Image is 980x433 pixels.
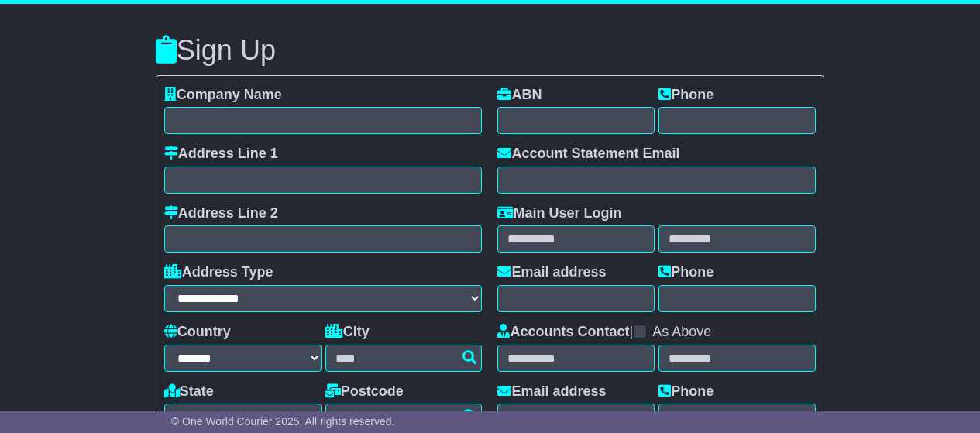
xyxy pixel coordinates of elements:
[497,383,606,400] label: Email address
[164,205,278,222] label: Address Line 2
[658,264,714,281] label: Phone
[156,35,824,66] h3: Sign Up
[164,87,282,104] label: Company Name
[497,205,621,222] label: Main User Login
[497,146,679,163] label: Account Statement Email
[164,383,214,400] label: State
[164,324,231,341] label: Country
[164,146,278,163] label: Address Line 1
[658,87,714,104] label: Phone
[652,324,711,341] label: As Above
[497,324,629,341] label: Accounts Contact
[497,87,542,104] label: ABN
[497,264,606,281] label: Email address
[325,324,370,341] label: City
[658,383,714,400] label: Phone
[497,324,816,345] div: |
[171,415,395,428] span: © One World Courier 2025. All rights reserved.
[164,264,273,281] label: Address Type
[325,383,404,400] label: Postcode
